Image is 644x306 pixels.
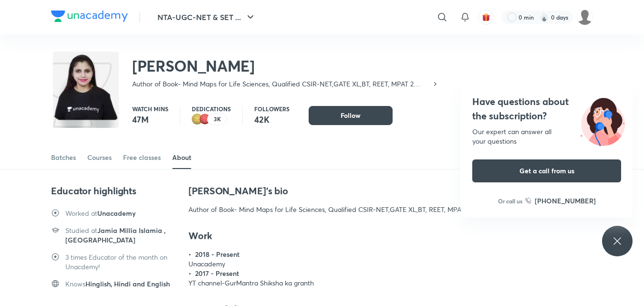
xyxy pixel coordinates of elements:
p: Author of Book- Mind Maps for Life Sciences, Qualified CSIR-NET,GATE XL,BT, REET, MPAT 2 times Ra... [132,79,431,89]
img: educator badge1 [199,114,211,125]
img: renuka [577,9,593,25]
p: 42K [254,114,290,125]
h6: Unacademy [65,209,135,218]
h6: Hinglish, Hindi and English [65,279,170,289]
span: Follow [341,111,361,120]
img: educator badge2 [192,114,203,125]
p: Author of Book- Mind Maps for Life Sciences, Qualified CSIR-NET,GATE XL,BT, REET, MPAT 2 times Ra... [188,205,582,214]
h6: • 2017 - Present [188,269,582,278]
div: Our expert can answer all your questions [472,127,621,146]
h4: [PERSON_NAME] 's bio [188,185,582,197]
a: [PHONE_NUMBER] [525,196,596,206]
h6: • 2018 - Present [188,250,582,259]
a: Free classes [123,146,161,169]
a: About [172,146,191,169]
p: Or call us [498,197,522,205]
h6: Jamia Millia Islamia , [GEOGRAPHIC_DATA] [65,226,177,245]
button: Get a call from us [472,159,621,182]
div: Batches [51,153,76,162]
img: ttu_illustration_new.svg [572,95,633,146]
div: Free classes [123,153,161,162]
p: 3 times Educator of the month on Unacdemy! [65,253,167,271]
h2: [PERSON_NAME] [132,56,439,75]
p: Watch mins [132,106,168,112]
img: Company Logo [51,11,128,22]
a: Company Logo [51,11,128,24]
h4: Have questions about the subscription? [472,95,621,123]
div: About [172,153,191,162]
p: Dedications [192,106,231,112]
a: Batches [51,146,76,169]
a: Courses [87,146,112,169]
p: Worked at [65,209,97,218]
img: streak [540,12,549,22]
button: NTA-UGC-NET & SET ... [152,8,262,27]
p: 3K [214,116,221,123]
p: Unacademy [188,259,582,269]
p: Studied at [65,226,97,235]
p: Knows [65,279,85,288]
h4: Work [188,230,582,242]
h4: Educator highlights [51,185,177,197]
img: avatar [482,13,490,21]
p: 47M [132,114,168,125]
button: Follow [309,106,393,125]
h6: [PHONE_NUMBER] [535,196,596,206]
p: Followers [254,106,290,112]
div: Courses [87,153,112,162]
button: avatar [478,10,494,25]
p: YT channel-GurMantra Shiksha ka granth [188,278,582,288]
